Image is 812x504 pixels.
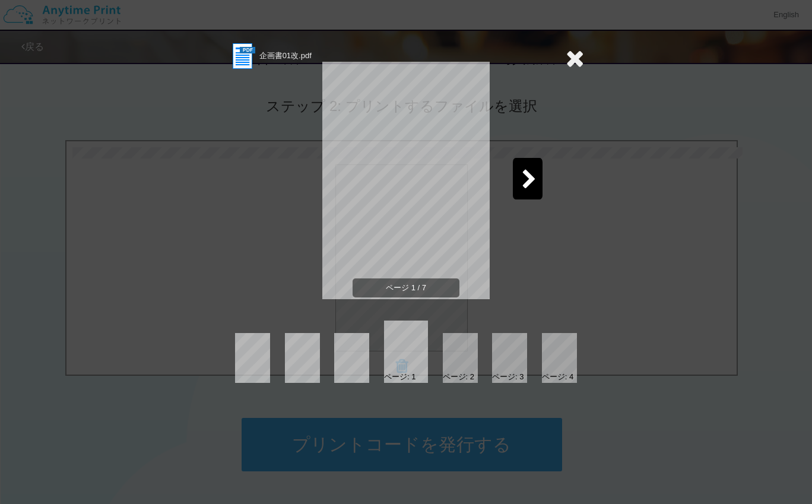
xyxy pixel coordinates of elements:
span: 企画書01改.pdf [259,51,312,60]
div: ページ: 2 [443,372,474,383]
div: ページ: 4 [542,372,573,383]
span: ページ 1 / 7 [353,278,459,298]
div: ページ: 1 [384,372,415,383]
div: ページ: 3 [492,372,524,383]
